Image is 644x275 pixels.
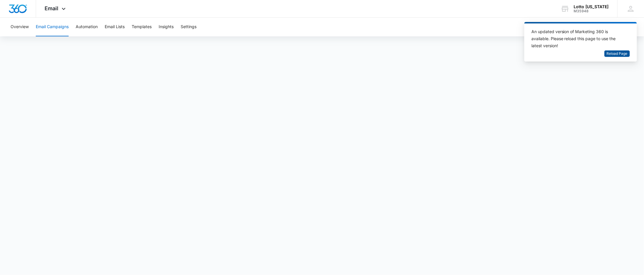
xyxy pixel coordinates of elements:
[11,18,29,36] button: Overview
[105,18,125,36] button: Email Lists
[607,51,628,57] span: Reload Page
[574,9,609,13] div: account id
[132,18,152,36] button: Templates
[36,18,69,36] button: Email Campaigns
[181,18,196,36] button: Settings
[574,4,609,9] div: account name
[45,5,59,11] span: Email
[76,18,98,36] button: Automation
[604,50,630,57] button: Reload Page
[531,28,623,49] div: An updated version of Marketing 360 is available. Please reload this page to use the latest version!
[159,18,174,36] button: Insights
